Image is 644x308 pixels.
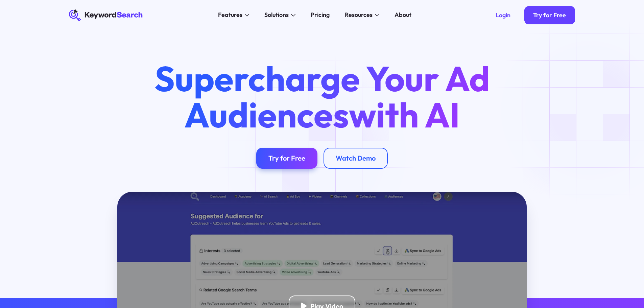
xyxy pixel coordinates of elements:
a: Try for Free [524,6,575,24]
div: Try for Free [533,11,566,19]
h1: Supercharge Your Ad Audiences [140,61,504,132]
span: with AI [349,93,460,137]
div: Login [496,11,510,19]
a: About [390,9,416,21]
div: Solutions [264,10,289,20]
div: Pricing [311,10,330,20]
div: Watch Demo [336,154,376,162]
a: Pricing [306,9,334,21]
div: About [395,10,411,20]
a: Try for Free [256,148,317,169]
div: Resources [345,10,373,20]
a: Login [486,6,520,24]
div: Features [218,10,242,20]
div: Try for Free [268,154,305,162]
